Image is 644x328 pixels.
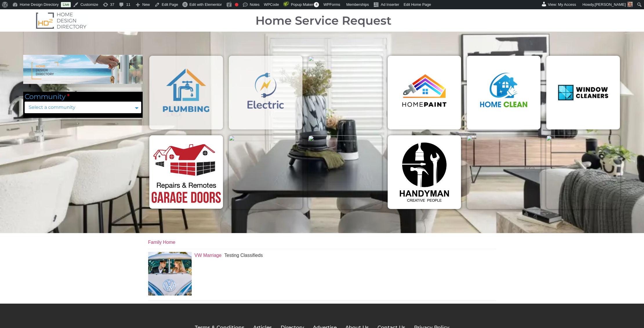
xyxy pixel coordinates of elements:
div: Focus keyphrase not set [235,3,238,6]
img: HD2-Ocean-Key-Ring-orange-Home99.jpg [23,55,143,84]
form: Community [25,93,141,119]
span: [PERSON_NAME] [595,2,626,7]
a: VW Marriage [195,253,222,258]
div: Testing Classifieds [224,252,263,259]
a: Live [61,2,71,7]
span: Edit with Elementor [189,2,222,7]
img: Screenshot 2025-05-05 at 4.42.04 pm [149,135,223,209]
span: 4 [314,2,319,7]
a: Family Home [148,240,175,245]
h4: Home Service Request [255,15,391,26]
label: Community [25,93,70,102]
